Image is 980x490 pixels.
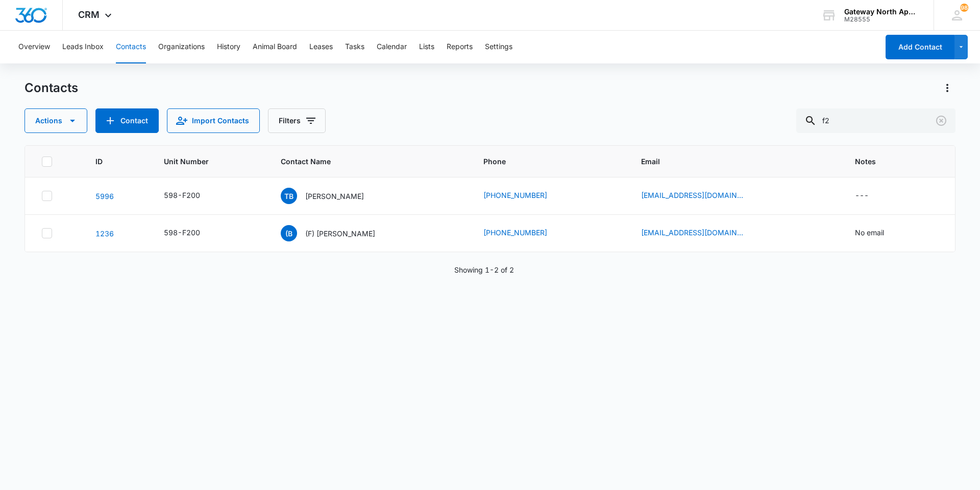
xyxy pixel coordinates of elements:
div: Notes - No email - Select to Edit Field [855,227,902,239]
div: Notes - - Select to Edit Field [855,190,887,202]
div: notifications count [960,4,968,12]
div: account id [844,16,919,23]
button: Actions [939,80,955,96]
div: No email [855,227,884,238]
span: Notes [855,156,939,167]
button: Overview [18,31,50,63]
p: (F) [PERSON_NAME] [305,228,375,239]
div: Unit Number - 598-F200 - Select to Edit Field [164,190,218,202]
div: Contact Name - (F) Brandi Utecht - Select to Edit Field [281,225,394,241]
button: Settings [485,31,512,63]
button: Actions [24,108,87,133]
button: Clear [933,113,949,129]
button: Reports [447,31,473,63]
p: [PERSON_NAME] [305,191,364,202]
div: Email - butecht88@gmail.com - Select to Edit Field [641,227,762,239]
a: [EMAIL_ADDRESS][DOMAIN_NAME] [641,190,743,201]
div: Phone - (303) 916-9465 - Select to Edit Field [483,190,566,202]
a: [EMAIL_ADDRESS][DOMAIN_NAME] [641,227,743,238]
button: Import Contacts [167,108,260,133]
span: ID [95,156,125,167]
a: [PHONE_NUMBER] [483,227,547,238]
span: Unit Number [164,156,256,167]
button: Leases [309,31,333,63]
span: (B [281,225,297,241]
h1: Contacts [24,80,78,96]
div: Phone - (303) 916-7190 - Select to Edit Field [483,227,566,239]
a: [PHONE_NUMBER] [483,190,547,201]
span: 98 [960,4,968,12]
button: Organizations [158,31,205,63]
button: History [217,31,240,63]
div: Unit Number - 598-F200 - Select to Edit Field [164,227,218,239]
button: Filters [268,108,326,133]
button: Animal Board [253,31,297,63]
button: Add Contact [886,35,954,59]
div: account name [844,8,919,16]
button: Add Contact [95,108,159,133]
button: Contacts [116,31,146,63]
span: Contact Name [281,156,444,167]
span: CRM [78,9,100,20]
div: Contact Name - Troy Baker - Select to Edit Field [281,188,382,204]
div: 598-F200 [164,227,200,238]
button: Tasks [345,31,364,63]
a: Navigate to contact details page for Troy Baker [95,192,114,201]
button: Calendar [377,31,407,63]
span: Email [641,156,816,167]
input: Search Contacts [796,108,955,133]
button: Lists [419,31,434,63]
button: Leads Inbox [62,31,104,63]
div: Email - Troybaker54@gmail.com - Select to Edit Field [641,190,762,202]
span: Phone [483,156,602,167]
p: Showing 1-2 of 2 [454,264,514,275]
div: --- [855,190,869,202]
a: Navigate to contact details page for (F) Brandi Utecht [95,229,114,238]
div: 598-F200 [164,190,200,201]
span: TB [281,188,297,204]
